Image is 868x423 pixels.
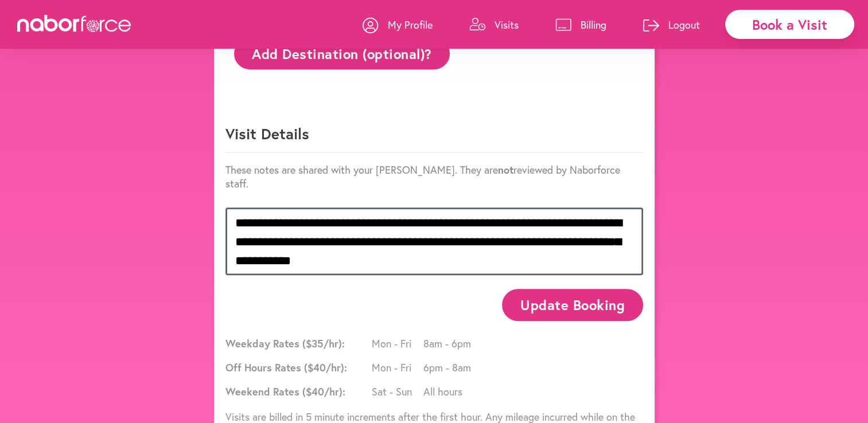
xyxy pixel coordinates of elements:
[581,18,606,32] p: Billing
[725,10,854,39] div: Book a Visit
[225,163,643,190] p: These notes are shared with your [PERSON_NAME]. They are reviewed by Naborforce staff.
[423,336,475,350] span: 8am - 6pm
[363,7,433,42] a: My Profile
[302,336,345,350] span: ($ 35 /hr):
[555,7,606,42] a: Billing
[304,361,347,374] span: ($ 40 /hr):
[372,336,423,350] span: Mon - Fri
[423,361,475,374] span: 6pm - 8am
[225,336,369,350] span: Weekday Rates
[225,124,643,152] p: Visit Details
[234,38,450,69] button: Add Destination (optional)?
[423,385,475,398] span: All hours
[502,289,643,320] button: Update Booking
[388,18,433,32] p: My Profile
[225,361,369,374] span: Off Hours Rates
[372,361,423,374] span: Mon - Fri
[372,385,423,398] span: Sat - Sun
[495,18,519,32] p: Visits
[225,385,369,398] span: Weekend Rates
[643,7,700,42] a: Logout
[668,18,700,32] p: Logout
[302,385,345,398] span: ($ 40 /hr):
[469,7,519,42] a: Visits
[498,163,513,177] strong: not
